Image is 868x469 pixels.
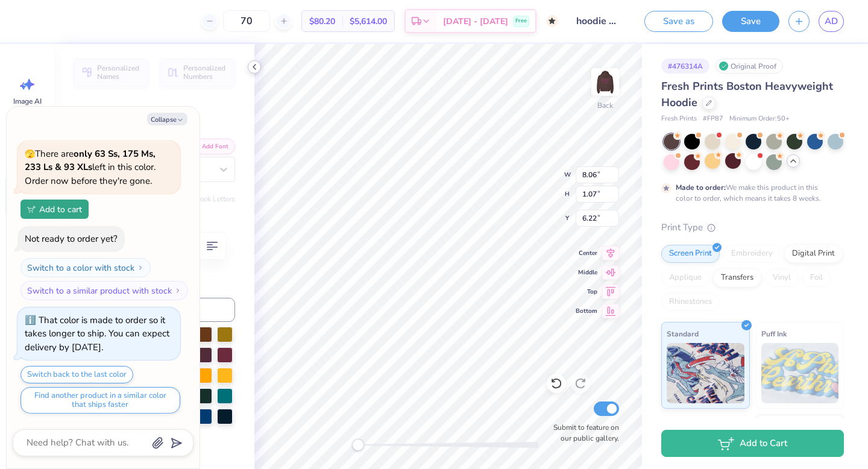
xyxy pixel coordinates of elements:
button: Collapse [147,113,187,125]
div: That color is made to order so it takes longer to ship. You can expect delivery by [DATE]. [25,314,169,353]
strong: only 63 Ss, 175 Ms, 233 Ls & 93 XLs [25,148,156,174]
span: There are left in this color. Order now before they're gone. [25,148,156,187]
span: Free [515,17,527,25]
button: Personalized Numbers [160,58,235,86]
span: Middle [576,268,597,277]
button: Switch back to the last color [20,366,133,383]
span: Fresh Prints [661,114,697,124]
div: Accessibility label [352,439,364,451]
span: Personalized Names [97,64,142,81]
div: Screen Print [661,245,720,263]
button: Add to cart [20,200,89,219]
label: Submit to feature on our public gallery. [547,422,619,444]
div: Back [597,100,613,111]
span: 🫣 [25,148,35,160]
span: Standard [667,327,699,340]
div: Applique [661,269,709,287]
button: Find another product in a similar color that ships faster [20,387,180,414]
img: Add to cart [27,206,36,213]
div: Not ready to order yet? [25,233,118,245]
div: We make this product in this color to order, which means it takes 8 weeks. [676,182,824,204]
span: Fresh Prints Boston Heavyweight Hoodie [661,79,833,110]
span: AD [825,14,838,28]
span: $5,614.00 [350,15,387,28]
div: Transfers [713,269,761,287]
button: Add Font [186,139,235,154]
span: Puff Ink [761,327,787,340]
div: # 476314A [661,58,709,74]
div: Original Proof [715,58,783,74]
div: Rhinestones [661,293,720,311]
div: Embroidery [723,245,781,263]
button: Switch to a color with stock [20,258,151,277]
span: Top [576,287,597,297]
button: Switch to a similar product with stock [20,281,188,300]
span: Image AI [13,96,42,106]
span: Minimum Order: 50 + [729,114,790,124]
span: Personalized Numbers [183,64,228,81]
a: AD [819,11,844,32]
button: Add to Cart [661,430,844,457]
span: [DATE] - [DATE] [443,15,508,28]
input: – – [223,10,270,32]
button: Personalized Names [74,58,149,86]
div: Digital Print [784,245,843,263]
span: Center [576,248,597,258]
button: Save as [644,11,713,32]
img: Puff Ink [761,343,839,403]
span: # FP87 [703,114,723,124]
img: Standard [667,343,744,403]
div: Vinyl [765,269,799,287]
span: Bottom [576,306,597,316]
div: Foil [802,269,831,287]
strong: Made to order: [676,183,726,192]
input: Untitled Design [567,9,626,33]
button: Save [722,11,779,32]
div: Print Type [661,221,844,234]
img: Switch to a color with stock [137,264,144,271]
span: $80.20 [309,15,335,28]
img: Back [593,70,617,94]
img: Switch to a similar product with stock [174,287,181,294]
